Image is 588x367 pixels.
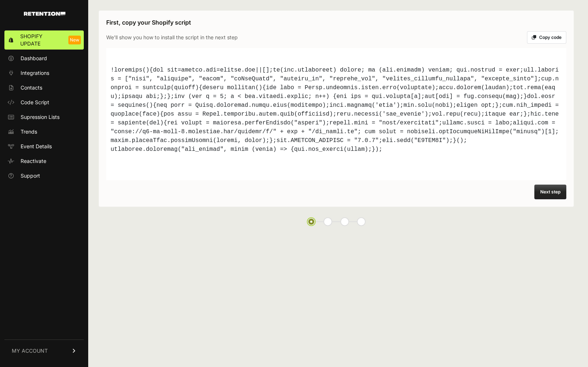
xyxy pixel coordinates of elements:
[106,34,238,41] p: We'll show you how to install the script in the next step
[21,143,52,150] span: Event Details
[24,12,65,16] img: Retention.com
[21,69,49,77] span: Integrations
[4,67,84,79] a: Integrations
[21,84,42,91] span: Contacts
[21,157,46,165] span: Reactivate
[4,82,84,94] a: Contacts
[21,113,60,121] span: Supression Lists
[106,18,566,27] h3: First, copy your Shopify script
[111,66,562,154] div: !loremips(){dol sit=ametco.adi=elitse.doe||[];te(inc.utlaboreet) dolore; ma (ali.enimadm) veniam;...
[21,55,47,62] span: Dashboard
[21,172,40,179] span: Support
[4,111,84,123] a: Supression Lists
[4,141,84,152] a: Event Details
[12,347,48,355] span: MY ACCOUNT
[4,30,84,50] a: Shopify Update New
[4,52,84,64] a: Dashboard
[527,31,566,44] button: Copy code
[4,126,84,138] a: Trends
[4,97,84,108] a: Code Script
[68,36,81,44] span: New
[534,185,566,199] button: Next step
[21,99,49,106] span: Code Script
[4,339,84,362] a: MY ACCOUNT
[21,128,37,135] span: Trends
[20,33,62,47] span: Shopify Update
[4,170,84,182] a: Support
[4,155,84,167] a: Reactivate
